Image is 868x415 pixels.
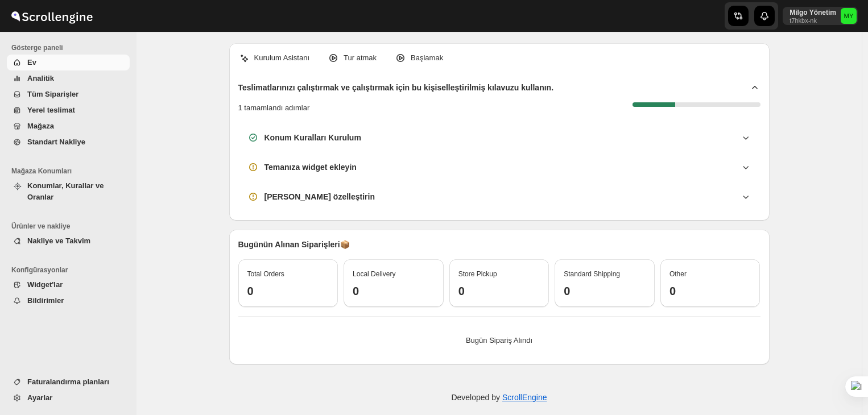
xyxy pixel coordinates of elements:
p: 1 tamamlandı adımlar [238,102,310,114]
span: Store Pickup [458,270,497,278]
span: Konumlar, Kurallar ve Oranlar [27,181,104,201]
span: Other [669,270,687,278]
button: Faturalandırma planları [7,374,130,390]
button: Ayarlar [7,390,130,406]
button: Tüm Siparişler [7,86,130,102]
span: Yerel teslimat [27,106,75,114]
span: Standart Nakliye [27,138,85,146]
span: Bildirimler [27,296,64,305]
p: Başlamak [411,52,443,64]
p: Tur atmak [344,52,377,64]
span: Widget'lar [27,280,63,289]
span: Ürünler ve nakliye [11,222,131,231]
span: Local Delivery [353,270,395,278]
span: Total Orders [247,270,284,278]
span: Milgo Yönetim [841,8,857,24]
h3: 0 [353,284,435,298]
button: User menu [783,7,858,25]
span: Analitik [27,74,54,82]
span: Konfigürasyonlar [11,265,131,275]
button: Konumlar, Kurallar ve Oranlar [7,178,130,205]
button: Nakliye ve Takvim [7,233,130,249]
button: Analitik [7,70,130,86]
span: Tüm Siparişler [27,90,78,98]
span: Faturalandırma planları [27,377,109,386]
h3: Konum Kuralları Kurulum [264,132,361,143]
p: Bugünün Alınan Siparişleri 📦 [238,239,760,250]
img: ScrollEngine [9,2,94,30]
h3: Temanıza widget ekleyin [264,161,357,173]
span: Ayarlar [27,393,52,402]
span: Mağaza Konumları [11,167,131,176]
h3: 0 [669,284,751,298]
button: Ev [7,55,130,70]
text: MY [844,13,854,19]
p: t7hkbx-nk [790,17,836,24]
span: Ev [27,58,36,67]
p: Milgo Yönetim [790,8,836,17]
h3: [PERSON_NAME] özelleştirin [264,191,375,202]
span: Nakliye ve Takvim [27,236,90,245]
button: Widget'lar [7,277,130,293]
span: Mağaza [27,122,54,130]
h3: 0 [247,284,329,298]
p: Developed by [451,392,547,403]
span: Gösterge paneli [11,43,131,52]
p: Kurulum Asistanı [254,52,310,64]
span: Standard Shipping [564,270,620,278]
h3: 0 [458,284,540,298]
h2: Teslimatlarınızı çalıştırmak ve çalıştırmak için bu kişiselleştirilmiş kılavuzu kullanın. [238,82,554,93]
a: ScrollEngine [502,393,547,402]
button: Bildirimler [7,293,130,309]
p: Bugün Sipariş Alındı [247,335,751,346]
h3: 0 [564,284,646,298]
